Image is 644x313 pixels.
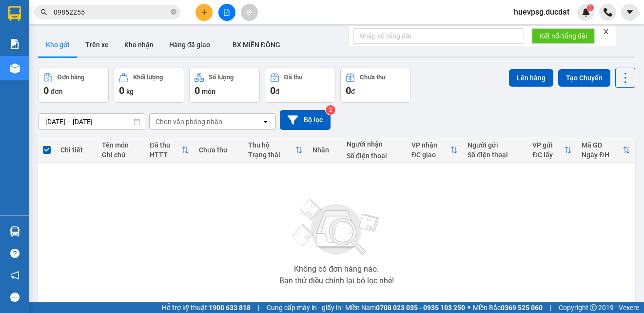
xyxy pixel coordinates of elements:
span: message [10,293,20,302]
div: Số lượng [209,74,234,81]
img: svg+xml;base64,PHN2ZyBjbGFzcz0ibGlzdC1wbHVnX19zdmciIHhtbG5zPSJodHRwOi8vd3d3LnczLm9yZy8yMDAwL3N2Zy... [288,193,385,261]
div: ĐC lấy [532,151,564,159]
img: logo-vxr [8,6,21,21]
div: Nhãn [312,146,337,154]
span: search [40,9,47,16]
div: Bạn thử điều chỉnh lại bộ lọc nhé! [279,277,394,285]
span: Kết nối tổng đài [540,31,587,41]
span: close-circle [171,9,176,15]
div: Khối lượng [133,74,163,81]
input: Select a date range. [39,114,145,129]
span: đơn [51,88,63,95]
img: phone-icon [604,8,612,17]
span: 1 [588,4,592,11]
span: Miền Bắc [473,302,543,313]
strong: 1900 633 818 [209,304,251,312]
span: caret-down [625,8,634,17]
button: caret-down [621,4,638,21]
div: Đã thu [284,74,302,81]
span: đ [351,88,355,95]
div: Không có đơn hàng nào. [294,265,379,273]
button: Hàng đã giao [161,33,218,56]
button: Khối lượng0kg [114,68,184,103]
button: plus [195,4,213,21]
th: Toggle SortBy [527,137,577,163]
th: Toggle SortBy [407,137,463,163]
button: aim [241,4,258,21]
svg: open [262,118,270,126]
span: notification [10,271,20,280]
span: Miền Nam [345,302,465,313]
span: 0 [119,85,124,96]
button: Trên xe [78,33,117,56]
span: 0 [270,85,275,96]
div: HTTT [150,151,181,159]
button: Kho nhận [117,33,161,56]
th: Toggle SortBy [243,137,308,163]
span: close [603,28,609,35]
span: BX MIỀN ĐÔNG [233,41,280,49]
button: Lên hàng [509,69,553,87]
sup: 1 [587,4,594,11]
th: Toggle SortBy [145,137,194,163]
span: đ [275,88,279,95]
button: Tạo Chuyến [558,69,610,87]
div: Chưa thu [360,74,385,81]
span: plus [201,9,208,16]
span: copyright [590,304,597,311]
div: Mã GD [582,141,622,149]
div: Ghi chú [102,151,139,159]
div: Số điện thoại [468,151,523,159]
img: warehouse-icon [10,63,20,74]
span: món [202,88,215,95]
span: aim [246,9,253,16]
input: Tìm tên, số ĐT hoặc mã đơn [54,7,169,18]
button: Chưa thu0đ [340,68,411,103]
span: question-circle [10,249,20,258]
div: Đơn hàng [58,74,84,81]
span: ⚪️ [468,306,470,310]
span: | [550,302,551,313]
span: 0 [43,85,49,96]
img: solution-icon [10,39,20,49]
div: ĐC giao [411,151,450,159]
div: Người nhận [347,140,402,148]
span: Hỗ trợ kỹ thuật: [162,302,251,313]
span: close-circle [171,8,176,17]
div: Trạng thái [248,151,295,159]
strong: 0708 023 035 - 0935 103 250 [376,304,465,312]
div: Ngày ĐH [582,151,622,159]
button: Số lượng0món [189,68,260,103]
span: 0 [195,85,200,96]
span: kg [126,88,134,95]
button: Kho gửi [38,33,78,56]
button: file-add [218,4,235,21]
span: Cung cấp máy in - giấy in: [267,302,343,313]
img: icon-new-feature [582,8,590,17]
div: Số điện thoại [347,152,402,160]
strong: 0369 525 060 [501,304,543,312]
div: Đã thu [150,141,181,149]
button: Bộ lọc [280,110,331,130]
button: Đơn hàng0đơn [38,68,109,103]
button: Kết nối tổng đài [532,28,595,44]
input: Nhập số tổng đài [353,28,524,44]
div: Người gửi [468,141,523,149]
div: VP nhận [411,141,450,149]
div: Tên món [102,141,139,149]
th: Toggle SortBy [577,137,635,163]
button: Đã thu0đ [265,68,335,103]
sup: 2 [326,105,335,115]
img: warehouse-icon [10,226,20,237]
span: | [258,302,259,313]
div: Thu hộ [248,141,295,149]
span: 0 [346,85,351,96]
span: huevpsg.ducdat [506,6,577,18]
div: Chọn văn phòng nhận [156,117,222,127]
div: Chi tiết [60,146,92,154]
div: Chưa thu [199,146,238,154]
div: VP gửi [532,141,564,149]
span: file-add [223,9,230,16]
